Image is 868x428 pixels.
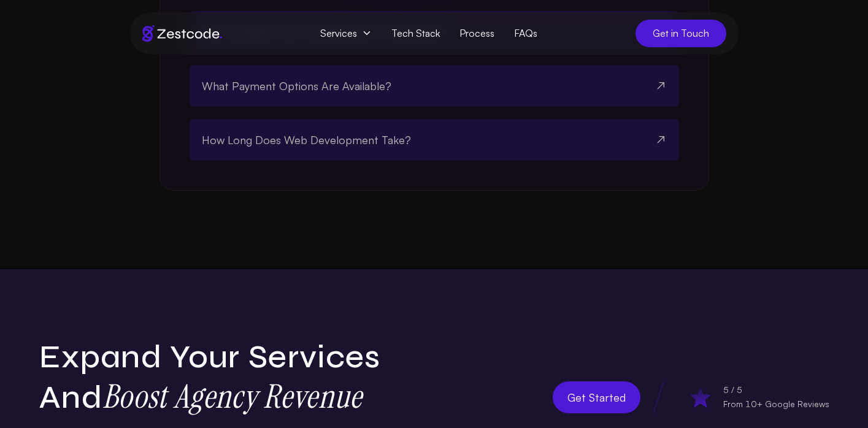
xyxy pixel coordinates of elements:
a: Get Started [553,381,640,413]
button: Can You Work From Our Designs or Prototypes? [202,11,667,53]
a: Tech Stack [382,22,450,45]
img: Brand logo of zestcode digital [142,25,222,42]
button: What Payment Options Are Available? [202,65,667,107]
a: Process [450,22,504,45]
button: How Long Does Web Development Take? [202,119,667,161]
span: Services [310,22,382,45]
a: FAQs [504,22,547,45]
span: Get Started [567,389,626,406]
div: 5 / 5 From 10+ Google Reviews [723,383,829,411]
h2: Expand Your Services and [39,338,422,418]
strong: Boost Agency Revenue [102,375,362,417]
span: How Long Does Web Development Take? [202,131,411,148]
a: Get in Touch [636,20,726,47]
span: What Payment Options Are Available? [202,77,391,94]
